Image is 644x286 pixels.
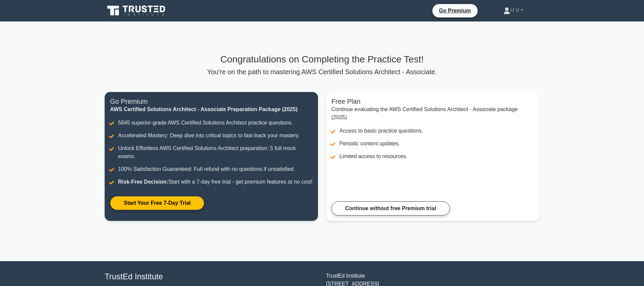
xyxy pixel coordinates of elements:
[487,4,539,17] a: H V
[105,272,318,282] h4: TrustEd Institute
[105,54,539,65] h3: Congratulations on Completing the Practice Test!
[105,68,539,76] p: You're on the path to mastering AWS Certified Solutions Architect - Associate.
[435,6,475,15] a: Go Premium
[331,201,450,216] a: Continue without free Premium trial
[110,196,204,210] a: Start Your Free 7-Day Trial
